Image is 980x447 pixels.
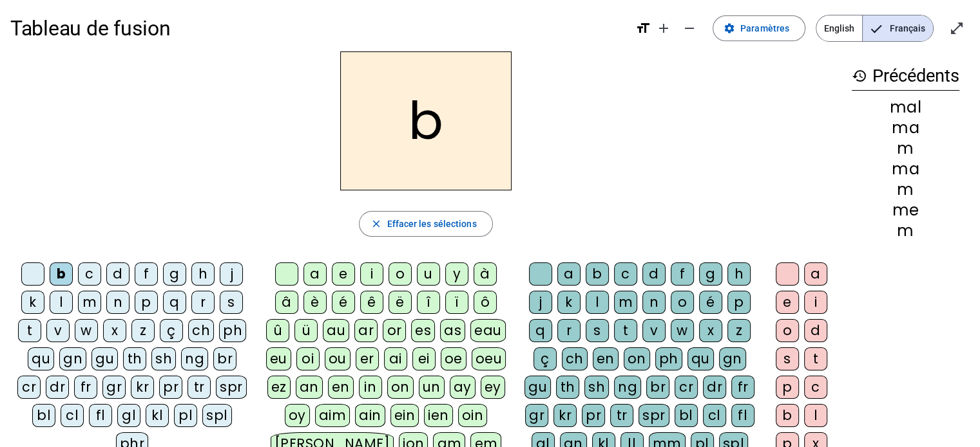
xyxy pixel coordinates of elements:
div: th [123,347,146,370]
div: s [220,291,243,314]
div: n [642,291,666,314]
div: r [191,291,215,314]
div: on [624,347,650,370]
div: t [18,319,41,342]
div: p [727,291,751,314]
div: pr [582,404,605,427]
button: Effacer les sélections [359,211,492,237]
div: t [804,347,827,370]
div: kr [553,404,577,427]
div: gn [719,347,746,370]
div: p [135,291,158,314]
span: Paramètres [740,21,789,36]
div: bl [32,404,55,427]
div: aim [315,404,351,427]
div: oi [296,347,320,370]
div: a [557,262,581,286]
div: o [389,262,412,286]
div: l [50,291,73,314]
div: l [586,291,609,314]
div: s [586,319,609,342]
div: gr [525,404,548,427]
div: a [303,262,327,286]
div: ç [160,319,183,342]
h3: Précédents [852,62,959,91]
div: q [163,291,186,314]
div: p [776,376,799,399]
div: d [804,319,827,342]
span: Effacer les sélections [387,216,476,232]
div: g [163,262,186,286]
div: dr [703,376,726,399]
mat-button-toggle-group: Language selection [816,15,934,42]
div: ar [354,319,378,342]
div: z [727,319,751,342]
div: cr [17,376,41,399]
div: r [557,319,581,342]
div: ch [562,347,588,370]
div: a [804,262,827,286]
div: c [614,262,637,286]
mat-icon: open_in_full [949,21,965,36]
span: English [816,15,862,41]
div: c [78,262,101,286]
div: as [440,319,465,342]
div: cr [675,376,698,399]
div: an [296,376,323,399]
div: in [359,376,382,399]
div: tr [610,404,633,427]
div: v [46,319,70,342]
div: ay [450,376,476,399]
button: Diminuer la taille de la police [677,15,702,41]
div: th [556,376,579,399]
div: m [852,223,959,239]
span: Français [863,15,933,41]
div: en [328,376,354,399]
div: ë [389,291,412,314]
div: û [266,319,289,342]
div: ez [267,376,291,399]
div: â [275,291,298,314]
div: au [323,319,349,342]
div: fr [731,376,754,399]
div: b [50,262,73,286]
div: y [445,262,468,286]
div: i [804,291,827,314]
div: sh [584,376,609,399]
div: ain [355,404,385,427]
div: x [699,319,722,342]
div: é [332,291,355,314]
div: fr [74,376,97,399]
div: qu [28,347,54,370]
div: eau [470,319,506,342]
div: f [135,262,158,286]
div: é [699,291,722,314]
div: d [106,262,130,286]
div: fl [731,404,754,427]
mat-icon: remove [682,21,697,36]
div: dr [46,376,69,399]
div: ma [852,120,959,136]
div: pr [159,376,182,399]
div: h [191,262,215,286]
mat-icon: history [852,68,867,84]
div: m [614,291,637,314]
div: br [646,376,669,399]
div: m [852,141,959,156]
div: er [356,347,379,370]
div: k [21,291,44,314]
div: q [529,319,552,342]
div: oeu [472,347,506,370]
div: w [75,319,98,342]
div: eu [266,347,291,370]
div: c [804,376,827,399]
div: ü [294,319,318,342]
div: oy [285,404,310,427]
div: n [106,291,130,314]
div: i [360,262,383,286]
div: ien [424,404,453,427]
div: br [213,347,236,370]
div: ê [360,291,383,314]
div: b [776,404,799,427]
div: o [671,291,694,314]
